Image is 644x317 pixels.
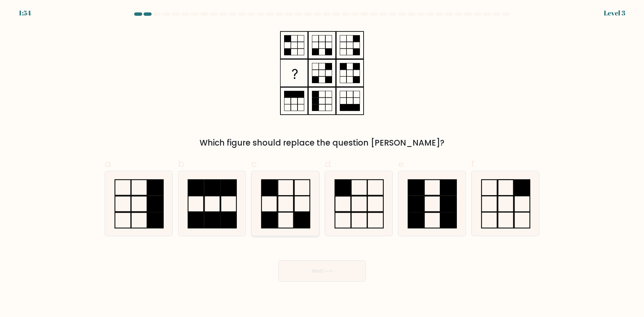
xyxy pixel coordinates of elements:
span: f. [471,157,476,170]
span: c. [251,157,259,170]
span: a. [105,157,113,170]
span: d. [325,157,333,170]
div: 1:54 [19,8,31,18]
span: e. [398,157,406,170]
span: b. [178,157,186,170]
div: Level 3 [604,8,625,18]
div: Which figure should replace the question [PERSON_NAME]? [109,137,535,149]
button: Next [278,260,366,282]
